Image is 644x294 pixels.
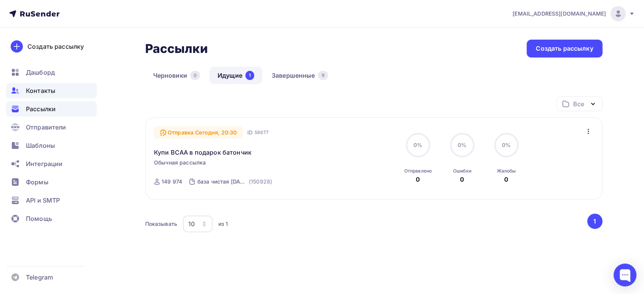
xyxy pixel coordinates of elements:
[513,6,635,21] a: [EMAIL_ADDRESS][DOMAIN_NAME]
[183,215,213,233] button: 10
[190,71,200,80] div: 0
[26,159,62,168] span: Интеграции
[26,104,56,113] span: Рассылки
[154,126,243,139] div: Отправка Сегодня, 20:30
[145,41,208,56] h2: Рассылки
[218,220,228,228] div: из 1
[413,142,422,148] span: 0%
[26,273,53,282] span: Telegram
[255,129,269,136] span: 58677
[460,175,464,184] div: 0
[188,219,195,228] div: 10
[536,44,593,53] div: Создать рассылку
[458,142,466,148] span: 0%
[586,214,602,229] ul: Pagination
[573,99,584,109] div: Все
[6,83,97,98] a: Контакты
[210,67,262,84] a: Идущие1
[6,138,97,153] a: Шаблоны
[26,196,60,205] span: API и SMTP
[416,175,420,184] div: 0
[453,168,471,174] div: Ошибки
[6,101,97,117] a: Рассылки
[26,123,66,132] span: Отправители
[26,68,55,77] span: Дашборд
[26,214,52,223] span: Помощь
[145,67,208,84] a: Черновики0
[6,174,97,190] a: Формы
[26,177,48,187] span: Формы
[264,67,336,84] a: Завершенные9
[247,129,253,136] span: ID
[154,159,206,166] span: Обычная рассылка
[556,96,602,111] button: Все
[318,71,328,80] div: 9
[6,65,97,80] a: Дашборд
[197,178,247,185] div: база чистая [DATE]
[513,10,606,18] span: [EMAIL_ADDRESS][DOMAIN_NAME]
[6,120,97,135] a: Отправители
[587,214,602,229] button: Go to page 1
[404,168,432,174] div: Отправлено
[26,86,55,95] span: Контакты
[197,176,273,188] a: база чистая [DATE] (150928)
[154,148,252,157] a: Купи BCAA в подарок батончик
[27,42,84,51] div: Создать рассылку
[26,141,55,150] span: Шаблоны
[502,142,511,148] span: 0%
[145,220,177,228] div: Показывать
[162,178,182,185] div: 149 974
[497,168,516,174] div: Жалобы
[249,178,272,185] div: (150928)
[245,71,254,80] div: 1
[504,175,508,184] div: 0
